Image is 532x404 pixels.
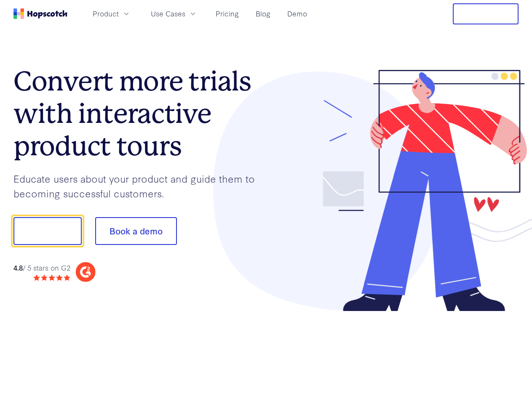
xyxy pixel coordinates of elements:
button: Book a demo [95,217,177,245]
p: Educate users about your product and guide them to becoming successful customers. [13,171,266,200]
span: Product [93,8,119,19]
button: Product [88,7,136,21]
button: Use Cases [146,7,202,21]
div: / 5 stars on G2 [13,263,70,273]
a: Demo [284,7,310,21]
strong: 4.8 [13,263,23,272]
a: Home [13,8,67,19]
h1: Convert more trials with interactive product tours [13,65,266,162]
a: Blog [252,7,274,21]
span: Use Cases [151,8,185,19]
button: Free Trial [453,3,519,24]
button: Show me! [13,217,82,245]
a: Pricing [212,7,242,21]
